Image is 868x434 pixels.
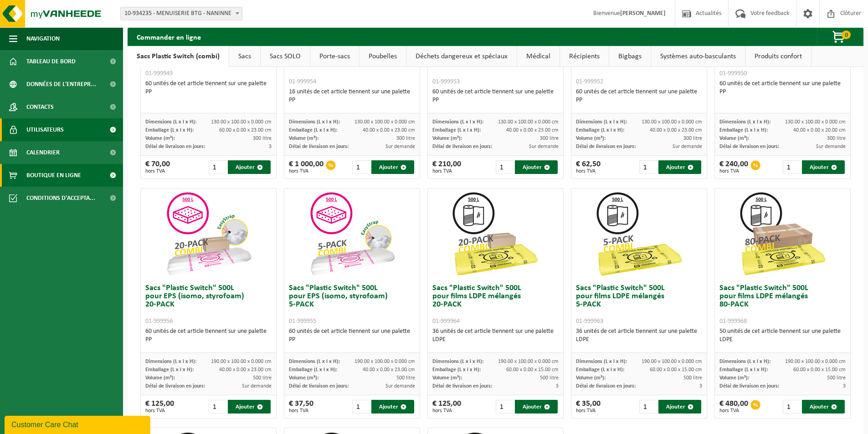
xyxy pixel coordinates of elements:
span: Emballage (L x l x H): [145,128,194,133]
div: 60 unités de cet article tiennent sur une palette [432,88,559,104]
span: 130.00 x 100.00 x 0.000 cm [642,119,702,125]
span: Volume (m³): [432,136,462,141]
div: 50 unités de cet article tiennent sur une palette [719,327,846,344]
span: Emballage (L x l x H): [289,128,337,133]
button: Ajouter [515,400,558,414]
span: hors TVA [719,408,748,414]
div: € 210,00 [432,160,461,174]
div: PP [145,88,272,96]
span: Emballage (L x l x H): [719,367,768,373]
span: 500 litre [827,375,846,381]
a: Bigbags [609,46,651,67]
div: PP [289,336,415,344]
span: Dimensions (L x l x H): [145,359,196,364]
span: 40.00 x 0.00 x 23.00 cm [363,128,415,133]
div: € 125,00 [145,400,174,414]
span: Délai de livraison en jours: [576,144,636,149]
span: 300 litre [396,136,415,141]
span: Emballage (L x l x H): [576,367,624,373]
span: Délai de livraison en jours: [719,383,779,389]
span: Délai de livraison en jours: [576,383,636,389]
button: 0 [817,28,863,46]
strong: [PERSON_NAME] [620,10,666,17]
a: Poubelles [360,46,406,67]
span: Dimensions (L x l x H): [576,359,627,364]
h3: Sacs "Plastic Switch" 500L pour films LDPE mélangés 80-PACK [719,284,846,325]
span: Dimensions (L x l x H): [719,119,770,125]
span: 40.00 x 0.00 x 20.00 cm [793,128,846,133]
span: 40.00 x 0.00 x 23.00 cm [363,367,415,373]
input: 1 [783,160,801,174]
span: Sur demande [385,383,415,389]
span: Contacts [26,96,54,118]
h3: Sacs "Plastic Switch" 500L pour EPS (isomo, styrofoam) 20-PACK [145,284,272,325]
span: Données de l'entrepr... [26,73,96,96]
div: 60 unités de cet article tiennent sur une palette [576,88,702,104]
span: 01-999949 [145,70,173,77]
span: hors TVA [576,408,601,414]
span: Volume (m³): [289,136,318,141]
span: 60.00 x 0.00 x 15.00 cm [793,367,846,373]
span: 300 litre [683,136,702,141]
div: 60 unités de cet article tiennent sur une palette [145,327,272,344]
span: 500 litre [396,375,415,381]
button: Ajouter [228,400,271,414]
div: 16 unités de cet article tiennent sur une palette [289,88,415,104]
div: € 1 000,00 [289,160,324,174]
span: hors TVA [432,168,461,174]
h2: Commander en ligne [128,28,210,46]
span: Emballage (L x l x H): [145,367,194,373]
span: 190.00 x 100.00 x 0.000 cm [642,359,702,364]
span: 190.00 x 100.00 x 0.000 cm [354,359,415,364]
span: Délai de livraison en jours: [145,144,205,149]
div: LDPE [719,336,846,344]
span: 40.00 x 0.00 x 23.00 cm [219,367,272,373]
div: PP [432,96,559,104]
a: Sacs Plastic Switch (combi) [128,46,229,67]
span: Délai de livraison en jours: [432,144,492,149]
span: Dimensions (L x l x H): [719,359,770,364]
span: Sur demande [385,144,415,149]
button: Ajouter [515,160,558,174]
div: 36 unités de cet article tiennent sur une palette [576,327,702,344]
a: Produits confort [745,46,811,67]
span: Délai de livraison en jours: [145,383,205,389]
a: Sacs [229,46,260,67]
input: 1 [352,400,371,414]
span: hors TVA [719,168,748,174]
span: Dimensions (L x l x H): [289,359,340,364]
span: 0 [842,31,851,39]
span: Dimensions (L x l x H): [432,119,483,125]
button: Ajouter [371,400,414,414]
a: Déchets dangereux et spéciaux [406,46,517,67]
span: hors TVA [576,168,601,174]
span: Tableau de bord [26,50,76,73]
span: 01-999952 [576,78,603,85]
span: 190.00 x 100.00 x 0.000 cm [785,359,846,364]
div: € 480,00 [719,400,748,414]
span: Navigation [26,27,60,50]
span: Conditions d'accepta... [26,187,95,209]
input: 1 [209,400,227,414]
span: 01-999963 [576,318,603,325]
span: 60.00 x 0.00 x 15.00 cm [650,367,702,373]
img: 01-999968 [737,189,828,280]
span: Emballage (L x l x H): [432,128,481,133]
div: 60 unités de cet article tiennent sur une palette [719,80,846,96]
span: 130.00 x 100.00 x 0.000 cm [498,119,559,125]
span: Volume (m³): [719,375,749,381]
input: 1 [209,160,227,174]
span: 01-999953 [432,78,460,85]
span: hors TVA [145,408,174,414]
img: 01-999955 [307,189,398,280]
div: 60 unités de cet article tiennent sur une palette [145,80,272,96]
span: 130.00 x 100.00 x 0.000 cm [785,119,846,125]
span: 500 litre [253,375,272,381]
span: Délai de livraison en jours: [432,383,492,389]
span: 130.00 x 100.00 x 0.000 cm [354,119,415,125]
a: Récipients [560,46,609,67]
span: 01-999954 [289,78,316,85]
div: LDPE [432,336,559,344]
span: 130.00 x 100.00 x 0.000 cm [211,119,272,125]
span: Dimensions (L x l x H): [576,119,627,125]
